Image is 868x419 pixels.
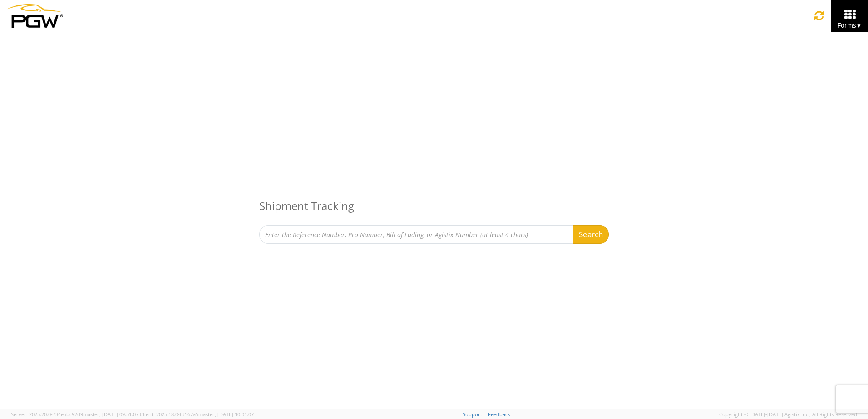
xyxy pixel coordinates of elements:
[488,411,510,418] a: Feedback
[140,411,254,418] span: Client: 2025.18.0-fd567a5
[259,225,573,244] input: Enter the Reference Number, Pro Number, Bill of Lading, or Agistix Number (at least 4 chars)
[259,186,609,225] h3: Shipment Tracking
[7,4,63,28] img: pgw-form-logo-1aaa8060b1cc70fad034.png
[856,22,862,29] span: ▼
[719,411,857,418] span: Copyright © [DATE]-[DATE] Agistix Inc., All Rights Reserved
[573,225,609,244] button: Search
[838,21,862,29] span: Forms
[83,411,138,418] span: master, [DATE] 09:51:07
[11,411,138,418] span: Server: 2025.20.0-734e5bc92d9
[463,411,482,418] a: Support
[198,411,254,418] span: master, [DATE] 10:01:07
